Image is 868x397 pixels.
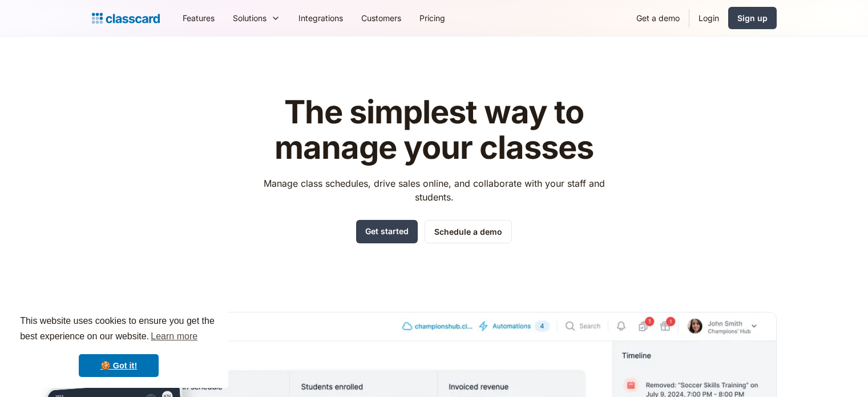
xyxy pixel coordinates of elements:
[356,220,418,243] a: Get started
[253,177,615,204] p: Manage class schedules, drive sales online, and collaborate with your staff and students.
[737,12,768,24] div: Sign up
[289,5,352,31] a: Integrations
[233,12,267,24] div: Solutions
[79,354,159,377] a: dismiss cookie message
[728,7,777,29] a: Sign up
[425,220,512,243] a: Schedule a demo
[352,5,410,31] a: Customers
[173,5,224,31] a: Features
[627,5,689,31] a: Get a demo
[9,303,228,388] div: cookieconsent
[689,5,728,31] a: Login
[410,5,454,31] a: Pricing
[20,314,217,345] span: This website uses cookies to ensure you get the best experience on our website.
[149,328,199,345] a: learn more about cookies
[92,10,160,26] a: home
[253,95,615,165] h1: The simplest way to manage your classes
[224,5,289,31] div: Solutions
